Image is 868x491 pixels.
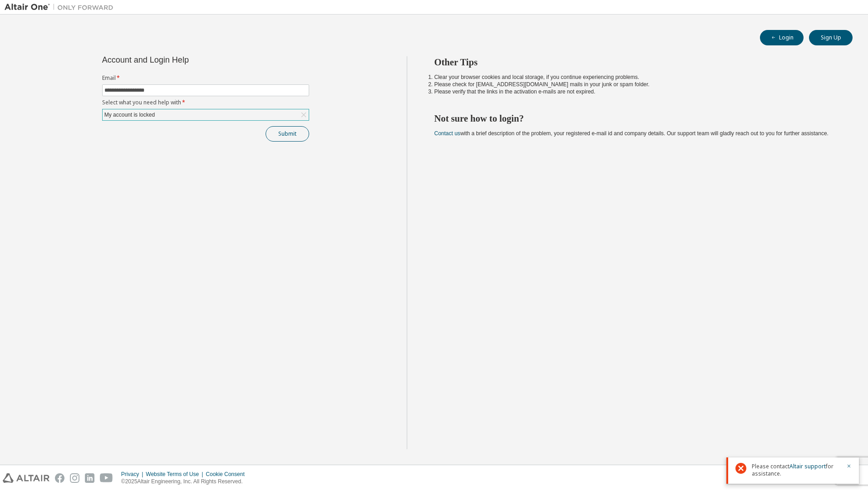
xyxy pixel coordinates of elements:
a: Contact us [434,130,460,137]
label: Email [102,74,309,82]
span: Please contact for assistance. [752,463,841,477]
div: My account is locked [103,110,156,120]
div: Cookie Consent [206,471,250,478]
h2: Not sure how to login? [434,113,837,124]
h2: Other Tips [434,56,837,68]
li: Please verify that the links in the activation e-mails are not expired. [434,88,837,95]
button: Login [760,30,804,45]
button: Submit [266,126,309,142]
img: youtube.svg [100,473,113,483]
button: Sign Up [809,30,853,45]
img: facebook.svg [55,473,64,483]
p: © 2025 Altair Engineering, Inc. All Rights Reserved. [121,478,250,486]
img: linkedin.svg [85,473,94,483]
li: Clear your browser cookies and local storage, if you continue experiencing problems. [434,74,837,81]
div: Website Terms of Use [146,471,206,478]
div: My account is locked [103,109,309,120]
span: with a brief description of the problem, your registered e-mail id and company details. Our suppo... [434,130,829,137]
img: Altair One [5,3,118,12]
div: Privacy [121,471,146,478]
div: Account and Login Help [102,56,268,64]
img: altair_logo.svg [3,473,49,483]
img: instagram.svg [70,473,79,483]
li: Please check for [EMAIL_ADDRESS][DOMAIN_NAME] mails in your junk or spam folder. [434,81,837,88]
a: Altair support [789,462,826,470]
label: Select what you need help with [102,99,309,106]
